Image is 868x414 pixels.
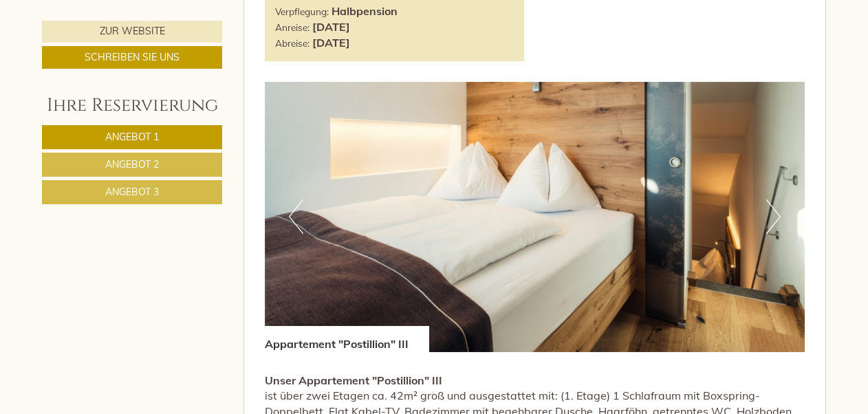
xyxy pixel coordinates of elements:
[105,131,159,143] span: Angebot 1
[42,21,222,43] a: Zur Website
[332,4,398,18] b: Halbpension
[265,373,442,387] strong: Unser Appartement "Postillion" III
[265,82,805,352] img: image
[275,6,329,17] small: Verpflegung:
[275,37,310,49] small: Abreise:
[105,186,159,198] span: Angebot 3
[42,46,222,69] a: Schreiben Sie uns
[275,21,310,33] small: Anreise:
[265,326,429,352] div: Appartement "Postillion" III
[312,36,350,50] b: [DATE]
[42,93,222,118] div: Ihre Reservierung
[289,199,303,234] button: Previous
[766,199,781,234] button: Next
[105,158,159,171] span: Angebot 2
[312,20,350,34] b: [DATE]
